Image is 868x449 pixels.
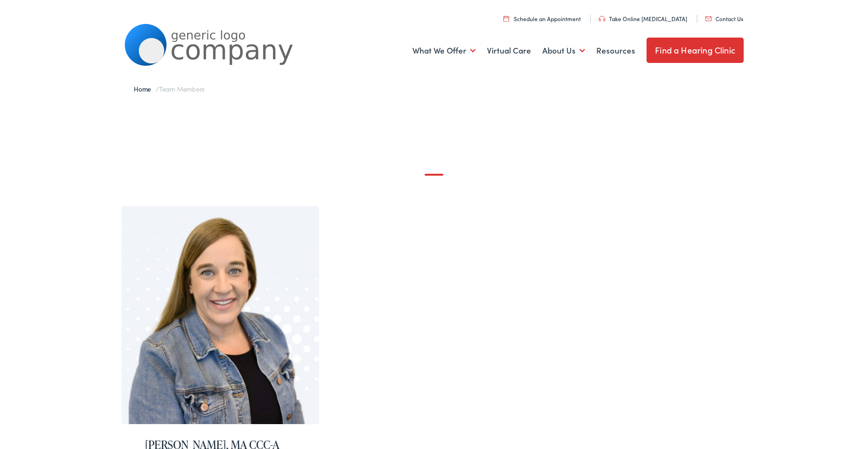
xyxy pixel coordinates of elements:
[159,84,205,93] span: Team Members
[599,16,605,22] img: utility icon
[542,33,585,68] a: About Us
[596,33,635,68] a: Resources
[705,15,743,23] a: Contact Us
[599,15,687,23] a: Take Online [MEDICAL_DATA]
[134,84,205,93] span: /
[705,16,712,21] img: utility icon
[487,33,531,68] a: Virtual Care
[134,84,156,93] a: Home
[503,15,509,22] img: utility icon
[503,15,581,23] a: Schedule an Appointment
[647,38,744,63] a: Find a Hearing Clinic
[412,33,476,68] a: What We Offer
